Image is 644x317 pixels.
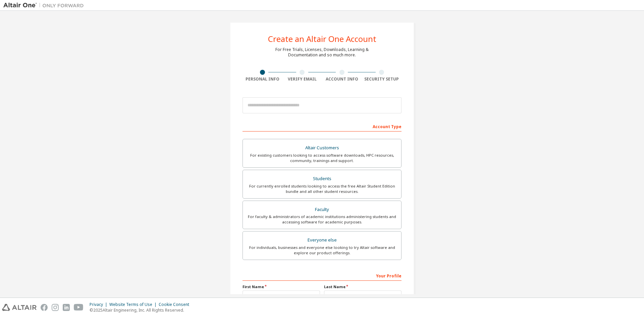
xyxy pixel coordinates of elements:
[109,302,159,307] div: Website Terms of Use
[243,76,282,82] div: Personal Info
[159,302,193,307] div: Cookie Consent
[282,76,322,82] div: Verify Email
[247,235,397,245] div: Everyone else
[247,143,397,153] div: Altair Customers
[247,214,397,225] div: For faculty & administrators of academic institutions administering students and accessing softwa...
[2,304,37,311] img: altair_logo.svg
[90,307,193,313] p: © 2025 Altair Engineering, Inc. All Rights Reserved.
[247,245,397,256] div: For individuals, businesses and everyone else looking to try Altair software and explore our prod...
[74,304,84,311] img: youtube.svg
[247,174,397,183] div: Students
[268,35,376,43] div: Create an Altair One Account
[243,284,320,289] label: First Name
[52,304,59,311] img: instagram.svg
[324,284,401,289] label: Last Name
[247,205,397,214] div: Faculty
[247,183,397,194] div: For currently enrolled students looking to access the free Altair Student Edition bundle and all ...
[322,76,362,82] div: Account Info
[243,121,401,131] div: Account Type
[362,76,402,82] div: Security Setup
[90,302,109,307] div: Privacy
[3,2,87,9] img: Altair One
[243,270,401,281] div: Your Profile
[247,153,397,163] div: For existing customers looking to access software downloads, HPC resources, community, trainings ...
[41,304,48,311] img: facebook.svg
[63,304,70,311] img: linkedin.svg
[275,47,369,58] div: For Free Trials, Licenses, Downloads, Learning & Documentation and so much more.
